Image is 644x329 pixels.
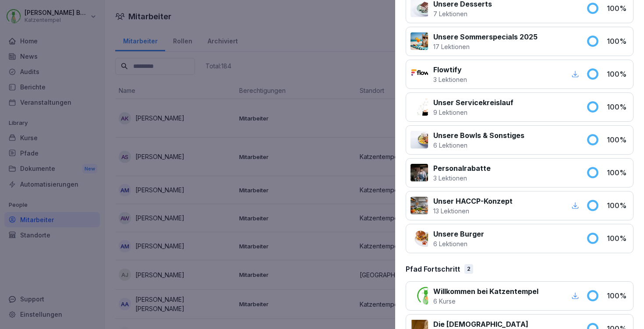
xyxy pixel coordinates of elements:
[433,297,538,306] p: 6 Kurse
[433,32,538,42] p: Unsere Sommerspecials 2025
[433,97,513,108] p: Unser Servicekreislauf
[433,141,524,150] p: 6 Lektionen
[607,167,629,178] p: 100 %
[607,233,629,244] p: 100 %
[433,206,513,216] p: 13 Lektionen
[433,286,538,297] p: Willkommen bei Katzentempel
[433,9,492,18] p: 7 Lektionen
[607,290,629,301] p: 100 %
[433,108,513,117] p: 9 Lektionen
[607,3,629,14] p: 100 %
[607,36,629,46] p: 100 %
[406,264,460,274] p: Pfad Fortschritt
[607,102,629,112] p: 100 %
[433,173,491,183] p: 3 Lektionen
[607,134,629,145] p: 100 %
[433,42,538,51] p: 17 Lektionen
[464,264,473,274] div: 2
[433,229,484,239] p: Unsere Burger
[433,163,491,173] p: Personalrabatte
[607,69,629,79] p: 100 %
[433,239,484,248] p: 6 Lektionen
[433,75,467,84] p: 3 Lektionen
[607,200,629,211] p: 100 %
[433,130,524,141] p: Unsere Bowls & Sonstiges
[433,64,467,75] p: Flowtify
[433,196,513,206] p: Unser HACCP-Konzept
